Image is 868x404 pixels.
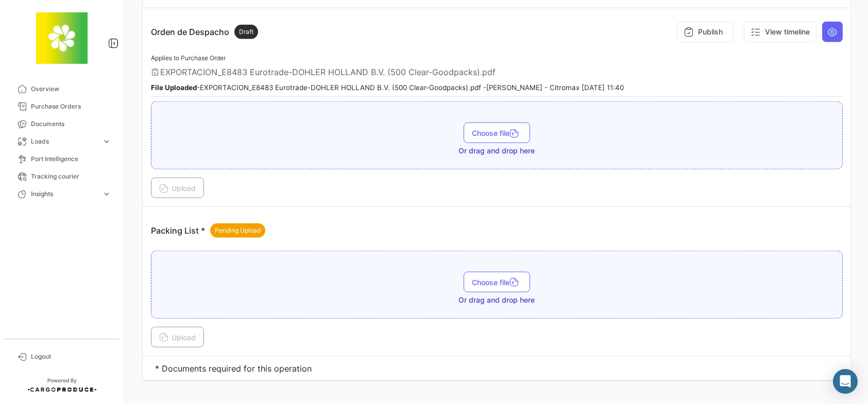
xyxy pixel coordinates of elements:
button: View timeline [744,22,816,42]
img: 8664c674-3a9e-46e9-8cba-ffa54c79117b.jfif [36,12,88,64]
a: Documents [8,115,115,133]
span: Loads [31,137,98,146]
p: Orden de Despacho [151,25,258,39]
span: Port Intelligence [31,154,111,164]
span: Pending Upload [215,226,261,235]
span: Upload [159,184,196,192]
small: - EXPORTACION_E8483 Eurotrade-DOHLER HOLLAND B.V. (500 Clear-Goodpacks).pdf - [PERSON_NAME] - Cit... [151,83,624,92]
div: Abrir Intercom Messenger [833,369,858,394]
button: Upload [151,327,204,347]
td: * Documents required for this operation [143,356,851,381]
a: Purchase Orders [8,98,115,115]
span: expand_more [102,189,111,199]
span: Purchase Orders [31,102,111,111]
b: File Uploaded [151,83,197,92]
span: Or drag and drop here [459,146,535,156]
span: Or drag and drop here [459,295,535,305]
a: Tracking courier [8,168,115,185]
span: Logout [31,352,111,361]
p: Packing List * [151,223,265,238]
button: Choose file [464,272,530,292]
span: Documents [31,119,111,129]
span: Upload [159,333,196,342]
span: expand_more [102,137,111,146]
span: Tracking courier [31,172,111,181]
span: Insights [31,189,98,199]
a: Port Intelligence [8,150,115,168]
span: EXPORTACION_E8483 Eurotrade-DOHLER HOLLAND B.V. (500 Clear-Goodpacks).pdf [160,67,496,77]
span: Applies to Purchase Order [151,54,226,62]
span: Choose file [472,278,522,287]
button: Upload [151,178,204,198]
span: Overview [31,84,111,94]
button: Choose file [464,122,530,143]
a: Overview [8,80,115,98]
span: Draft [239,27,253,37]
span: Choose file [472,129,522,137]
button: Publish [677,22,734,42]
